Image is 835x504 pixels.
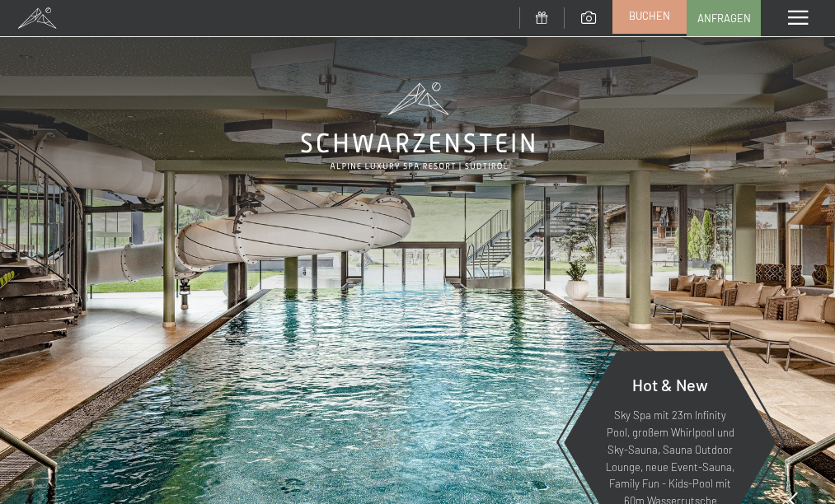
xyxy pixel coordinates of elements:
span: Hot & New [632,375,708,394]
span: Anfragen [697,11,751,26]
a: Anfragen [687,1,760,35]
span: Buchen [629,8,670,23]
